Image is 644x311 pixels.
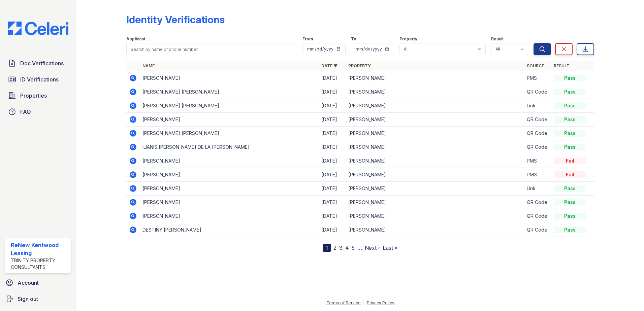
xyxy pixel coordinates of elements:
span: Properties [20,92,47,100]
td: QR Code [524,140,551,154]
a: Last » [383,244,397,251]
a: Date ▼ [321,63,337,68]
td: [PERSON_NAME] [346,209,524,223]
td: [PERSON_NAME] [PERSON_NAME] [140,85,319,99]
span: Sign out [18,295,38,303]
div: Pass [554,144,586,150]
div: Fail [554,171,586,178]
a: 4 [345,244,349,251]
td: QR Code [524,85,551,99]
a: Property [348,63,371,68]
div: ReNew Kentwood Leasing [11,241,68,257]
a: Terms of Service [326,300,361,305]
span: … [357,244,362,252]
a: Name [142,63,155,68]
td: [PERSON_NAME] [346,182,524,196]
a: 2 [333,244,336,251]
a: 5 [352,244,355,251]
td: ILIANIS [PERSON_NAME] DE LA [PERSON_NAME] [140,140,319,154]
td: [PERSON_NAME] [140,168,319,182]
td: [PERSON_NAME] [PERSON_NAME] [140,99,319,113]
span: Doc Verifications [20,59,64,67]
a: Privacy Policy [367,300,394,305]
div: Pass [554,213,586,219]
label: Property [399,36,417,42]
td: [PERSON_NAME] [346,71,524,85]
img: CE_Logo_Blue-a8612792a0a2168367f1c8372b55b34899dd931a85d93a1a3d3e32e68fde9ad4.png [3,22,74,35]
a: Next › [365,244,380,251]
a: Properties [5,89,71,102]
label: From [302,36,313,42]
label: Result [491,36,504,42]
div: Pass [554,199,586,206]
td: [PERSON_NAME] [140,209,319,223]
a: Result [554,63,570,68]
td: [DATE] [319,168,346,182]
td: QR Code [524,113,551,127]
td: [DATE] [319,85,346,99]
td: [DATE] [319,154,346,168]
td: [DATE] [319,127,346,140]
td: QR Code [524,223,551,237]
td: [DATE] [319,71,346,85]
td: [PERSON_NAME] [346,154,524,168]
div: Identity Verifications [126,13,225,26]
td: Link [524,182,551,196]
td: [DATE] [319,223,346,237]
td: [PERSON_NAME] [140,196,319,209]
td: [DATE] [319,196,346,209]
td: [DATE] [319,209,346,223]
div: Pass [554,102,586,109]
td: [PERSON_NAME] [346,223,524,237]
td: [PERSON_NAME] [140,71,319,85]
td: [PERSON_NAME] [140,113,319,127]
a: 3 [339,244,343,251]
td: Link [524,99,551,113]
a: Account [3,276,74,289]
div: Pass [554,89,586,95]
a: Doc Verifications [5,57,71,70]
div: 1 [323,244,331,252]
span: Account [18,279,39,287]
td: [DATE] [319,182,346,196]
td: [PERSON_NAME] [140,154,319,168]
div: Pass [554,116,586,123]
label: Applicant [126,36,145,42]
td: [DATE] [319,140,346,154]
td: [PERSON_NAME] [346,127,524,140]
td: [PERSON_NAME] [140,182,319,196]
span: FAQ [20,108,31,116]
td: [PERSON_NAME] [346,99,524,113]
td: PMS [524,71,551,85]
td: PMS [524,154,551,168]
td: QR Code [524,196,551,209]
div: Pass [554,130,586,137]
label: To [351,36,356,42]
div: | [363,300,364,305]
a: Sign out [3,292,74,306]
a: Source [527,63,544,68]
div: Pass [554,185,586,192]
td: [PERSON_NAME] [346,196,524,209]
td: [PERSON_NAME] [346,140,524,154]
a: FAQ [5,105,71,118]
input: Search by name or phone number [126,43,297,55]
td: [DATE] [319,99,346,113]
div: Pass [554,227,586,233]
a: ID Verifications [5,73,71,86]
td: QR Code [524,209,551,223]
div: Pass [554,75,586,81]
span: ID Verifications [20,75,59,83]
td: DESTINY [PERSON_NAME] [140,223,319,237]
div: Fail [554,158,586,164]
td: [PERSON_NAME] [346,85,524,99]
td: [PERSON_NAME] [PERSON_NAME] [140,127,319,140]
td: [PERSON_NAME] [346,113,524,127]
td: [DATE] [319,113,346,127]
td: PMS [524,168,551,182]
div: Trinity Property Consultants [11,257,68,271]
td: [PERSON_NAME] [346,168,524,182]
td: QR Code [524,127,551,140]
